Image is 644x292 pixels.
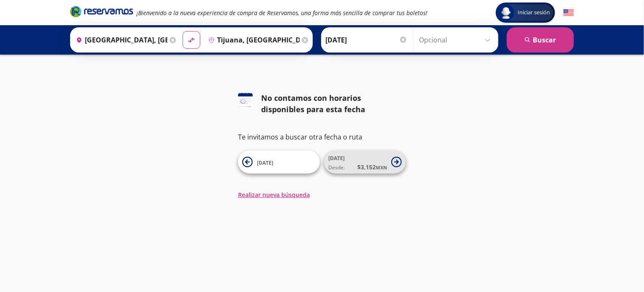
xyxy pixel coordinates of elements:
[261,92,406,115] div: No contamos con horarios disponibles para esta fecha
[70,5,133,20] a: Brand Logo
[70,5,133,18] i: Brand Logo
[238,190,310,199] button: Realizar nueva búsqueda
[257,159,273,166] span: [DATE]
[73,29,168,50] input: Buscar Origen
[238,132,406,142] p: Te invitamos a buscar otra fecha o ruta
[205,29,300,50] input: Buscar Destino
[376,164,387,171] small: MXN
[419,29,494,50] input: Opcional
[328,155,345,162] span: [DATE]
[328,164,345,171] span: Desde:
[136,9,427,17] em: ¡Bienvenido a la nueva experiencia de compra de Reservamos, una forma más sencilla de comprar tus...
[324,150,406,174] button: [DATE]Desde:$3,152MXN
[514,8,553,17] span: Iniciar sesión
[357,163,387,171] span: $ 3,152
[325,29,408,50] input: Elegir Fecha
[563,8,574,18] button: English
[507,27,574,53] button: Buscar
[238,150,320,174] button: [DATE]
